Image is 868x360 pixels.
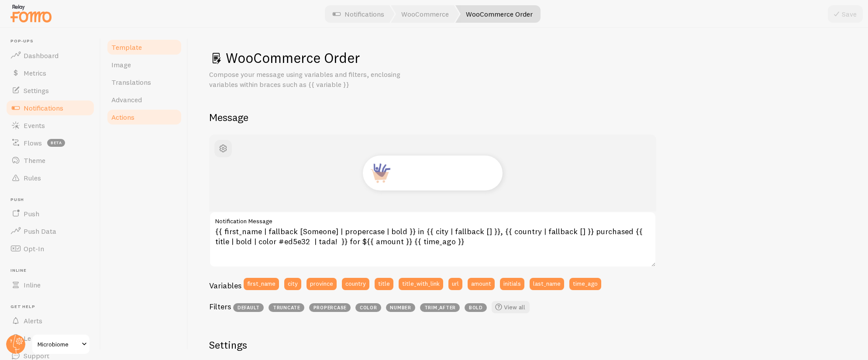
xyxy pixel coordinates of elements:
span: Microbiome [38,339,79,350]
span: Push Data [24,227,56,235]
span: Push [24,209,39,218]
a: Image [106,56,183,73]
h2: Message [209,111,847,124]
button: country [342,278,369,290]
span: Metrics [24,69,46,77]
button: first_name [244,278,279,290]
span: Push [10,197,95,203]
button: time_ago [569,278,601,290]
span: bold [465,303,487,312]
a: Push Data [5,222,95,240]
button: city [284,278,301,290]
span: Actions [111,113,134,121]
a: Metrics [5,64,95,82]
a: Flows beta [5,134,95,152]
span: number [386,303,415,312]
a: Dashboard [5,47,95,64]
a: Settings [5,82,95,99]
img: fomo-relay-logo-orange.svg [9,2,53,24]
button: initials [500,278,524,290]
span: Flows [24,138,42,147]
button: amount [468,278,495,290]
span: Translations [111,78,151,87]
span: Notifications [24,104,63,112]
a: Push [5,205,95,222]
span: Opt-In [24,244,44,253]
span: Pop-ups [10,38,95,44]
a: Inline [5,276,95,294]
span: Settings [24,86,49,95]
span: color [355,303,381,312]
span: Events [24,121,45,130]
a: Actions [106,108,183,126]
span: Template [111,43,142,52]
h3: Filters [209,301,231,312]
a: Microbiome [31,334,90,355]
span: trim_after [420,303,460,312]
a: Template [106,38,183,56]
a: Rules [5,169,95,187]
button: title_with_link [399,278,443,290]
button: last_name [530,278,564,290]
button: title [375,278,393,290]
span: Learn [24,334,41,343]
span: propercase [309,303,351,312]
span: truncate [269,303,304,312]
button: province [307,278,337,290]
p: Compose your message using variables and filters, enclosing variables within braces such as {{ va... [209,69,419,90]
span: Dashboard [24,51,59,60]
h2: Settings [209,338,471,352]
a: Translations [106,73,183,91]
a: Advanced [106,91,183,108]
h3: Variables [209,280,241,291]
span: Advanced [111,95,142,104]
a: Alerts [5,312,95,329]
span: default [233,303,264,312]
img: Fomo [365,157,396,189]
a: Opt-In [5,240,95,257]
span: Theme [24,156,45,165]
span: Inline [10,268,95,273]
a: View all [492,301,530,313]
span: Inline [24,280,41,289]
span: Rules [24,173,41,182]
span: Image [111,60,131,69]
a: Notifications [5,99,95,117]
span: Alerts [24,316,42,325]
h1: WooCommerce Order [209,49,847,67]
span: Support [24,351,49,360]
button: url [448,278,462,290]
a: Theme [5,152,95,169]
a: Events [5,117,95,134]
label: Notification Message [209,211,656,226]
span: Get Help [10,304,95,310]
a: Learn [5,329,95,347]
span: beta [47,139,65,147]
